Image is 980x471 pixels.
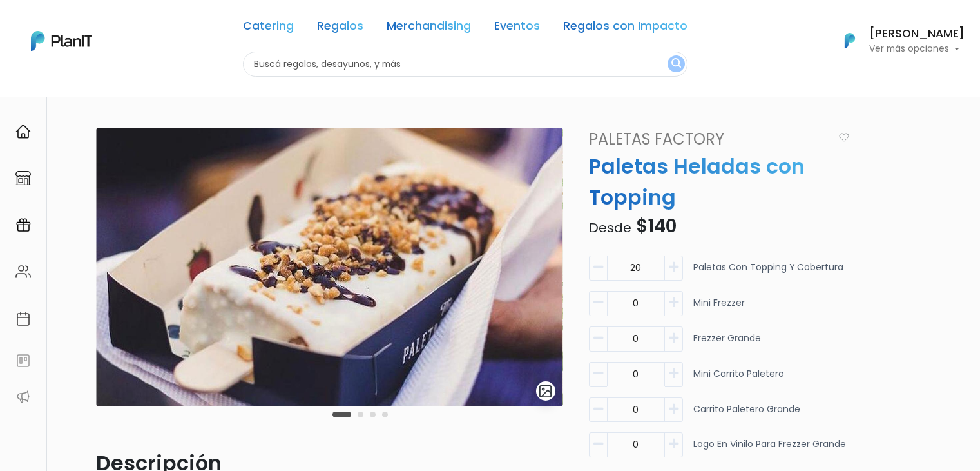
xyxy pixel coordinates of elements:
p: Paletas con topping y cobertura [693,261,843,286]
button: Carousel Page 1 (Current Slide) [332,412,351,417]
p: Carrito paletero grande [693,403,800,428]
a: Merchandising [387,21,471,36]
a: Regalos [317,21,363,36]
img: people-662611757002400ad9ed0e3c099ab2801c6687ba6c219adb57efc949bc21e19d.svg [15,264,31,279]
p: Paletas Heladas con Topping [581,151,857,213]
span: Desde [589,219,631,237]
p: Mini carrito paletero [693,367,784,392]
img: partners-52edf745621dab592f3b2c58e3bca9d71375a7ef29c3b500c9f145b62cc070d4.svg [15,389,31,405]
a: Catering [243,21,294,36]
button: Carousel Page 2 [358,412,363,417]
p: Frezzer grande [693,332,761,357]
p: Ver más opciones [869,45,965,54]
span: $140 [636,214,677,239]
button: PlanIt Logo [PERSON_NAME] Ver más opciones [828,24,965,57]
h6: [PERSON_NAME] [869,28,965,40]
a: Eventos [494,21,540,36]
img: gallery-light [538,384,553,399]
p: Logo en vinilo para frezzer grande [693,437,846,463]
a: Regalos con Impacto [563,21,687,36]
img: calendar-87d922413cdce8b2cf7b7f5f62616a5cf9e4887200fb71536465627b3292af00.svg [15,311,31,326]
div: Carousel Pagination [329,406,391,422]
img: WhatsApp_Image_2021-10-12_at_14.40.14__1_.jpeg [96,128,563,406]
button: Carousel Page 4 [382,412,388,417]
img: search_button-432b6d5273f82d61273b3651a40e1bd1b912527efae98b1b7a1b2c0702e16a8d.svg [671,58,681,70]
p: Mini frezzer [693,296,745,321]
a: Paletas Factory [581,128,834,151]
img: marketplace-4ceaa7011d94191e9ded77b95e3339b90024bf715f7c57f8cf31f2d8c509eaba.svg [15,170,31,186]
img: feedback-78b5a0c8f98aac82b08bfc38622c3050aee476f2c9584af64705fc4e61158814.svg [15,353,31,368]
img: campaigns-02234683943229c281be62815700db0a1741e53638e28bf9629b52c665b00959.svg [15,217,31,233]
img: home-e721727adea9d79c4d83392d1f703f7f8bce08238fde08b1acbfd93340b81755.svg [15,124,31,139]
button: Carousel Page 3 [370,412,376,417]
img: PlanIt Logo [836,26,864,55]
input: Buscá regalos, desayunos, y más [243,52,687,77]
img: PlanIt Logo [31,31,92,51]
img: heart_icon [839,133,849,142]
